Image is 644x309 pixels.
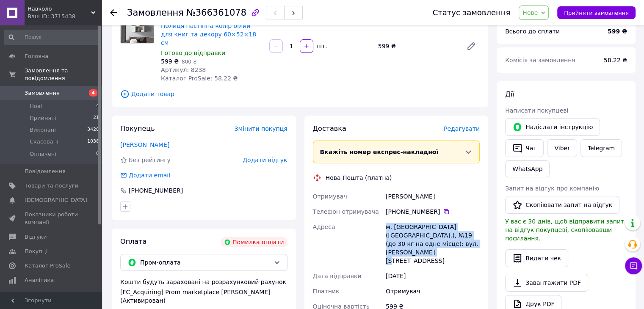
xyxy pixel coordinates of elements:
[30,150,56,158] span: Оплачені
[384,268,481,284] div: [DATE]
[120,288,287,305] div: [FC_Acquiring] Prom marketplace [PERSON_NAME] (Активирован)
[386,207,480,216] div: [PHONE_NUMBER]
[25,52,48,60] span: Головна
[129,157,171,163] span: Без рейтингу
[25,168,66,175] span: Повідомлення
[313,193,347,200] span: Отримувач
[505,185,599,192] span: Запит на відгук про компанію
[186,8,246,18] span: №366361078
[243,157,287,163] span: Додати відгук
[384,219,481,268] div: м. [GEOGRAPHIC_DATA] ([GEOGRAPHIC_DATA].), №19 (до 30 кг на одне місце): вул. [PERSON_NAME][STREE...
[25,291,78,306] span: Інструменти веб-майстра та SEO
[96,102,99,110] span: 4
[505,196,619,214] button: Скопіювати запит на відгук
[30,102,42,110] span: Нові
[120,124,155,132] span: Покупець
[505,28,560,35] span: Всього до сплати
[182,59,197,65] span: 800 ₴
[505,107,568,114] span: Написати покупцеві
[313,288,340,295] span: Платник
[25,276,54,284] span: Аналітика
[28,5,91,13] span: Навколо
[221,237,287,247] div: Помилка оплати
[93,114,99,122] span: 21
[505,57,575,63] span: Комісія за замовлення
[120,89,480,99] span: Додати товар
[25,233,47,241] span: Відгуки
[235,125,287,132] span: Змінити покупця
[161,22,256,46] a: Полиця настінна колір білий для книг та декору 60×52×18 см
[30,126,56,134] span: Виконані
[384,189,481,204] div: [PERSON_NAME]
[505,160,550,177] a: WhatsApp
[25,89,60,97] span: Замовлення
[384,284,481,299] div: Отримувач
[4,30,100,45] input: Пошук
[505,118,600,136] button: Надіслати інструкцію
[25,211,78,226] span: Показники роботи компанії
[25,182,78,190] span: Товари та послуги
[128,171,171,179] div: Додати email
[28,13,102,20] div: Ваш ID: 3715438
[121,10,154,43] img: Полиця настінна колір білий для книг та декору 60×52×18 см
[120,237,146,246] span: Оплата
[161,66,206,73] span: Артикул: 8238
[557,6,636,19] button: Прийняти замовлення
[444,125,480,132] span: Редагувати
[87,126,99,134] span: 3420
[128,186,184,195] div: [PHONE_NUMBER]
[96,150,99,158] span: 0
[580,139,622,157] a: Telegram
[505,139,544,157] button: Чат
[30,138,58,146] span: Скасовані
[320,149,439,155] span: Вкажіть номер експрес-накладної
[323,174,394,182] div: Нова Пошта (платна)
[25,248,47,255] span: Покупці
[313,124,346,132] span: Доставка
[161,50,225,56] span: Готово до відправки
[463,38,480,55] a: Редагувати
[313,208,379,215] span: Телефон отримувача
[375,40,459,52] div: 599 ₴
[433,8,511,17] div: Статус замовлення
[161,75,238,82] span: Каталог ProSale: 58.22 ₴
[314,42,328,50] div: шт.
[625,257,642,274] button: Чат з покупцем
[120,141,169,148] a: [PERSON_NAME]
[547,139,577,157] a: Viber
[505,249,568,267] button: Видати чек
[25,196,87,204] span: [DEMOGRAPHIC_DATA]
[505,90,514,98] span: Дії
[313,223,335,230] span: Адреса
[564,10,629,16] span: Прийняти замовлення
[119,171,171,179] div: Додати email
[505,274,588,292] a: Завантажити PDF
[522,9,538,16] span: Нове
[140,258,270,267] span: Пром-оплата
[25,67,102,82] span: Замовлення та повідомлення
[127,8,184,18] span: Замовлення
[30,114,56,122] span: Прийняті
[608,28,627,35] b: 599 ₴
[313,273,362,279] span: Дата відправки
[120,278,287,305] div: Кошти будуть зараховані на розрахунковий рахунок
[505,218,624,242] span: У вас є 30 днів, щоб відправити запит на відгук покупцеві, скопіювавши посилання.
[25,262,70,270] span: Каталог ProSale
[110,8,117,17] div: Повернутися назад
[604,57,627,63] span: 58.22 ₴
[89,89,97,97] span: 4
[161,58,179,65] span: 599 ₴
[87,138,99,146] span: 1038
